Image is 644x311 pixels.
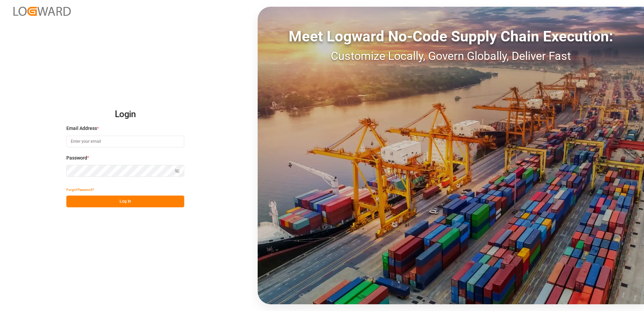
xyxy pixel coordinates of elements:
[66,125,97,132] span: Email Address
[66,196,184,207] button: Log In
[13,7,71,16] img: Logward_new_orange.png
[66,136,184,147] input: Enter your email
[66,104,184,125] h2: Login
[66,184,94,196] button: Forgot Password?
[66,154,87,162] span: Password
[258,25,644,47] div: Meet Logward No-Code Supply Chain Execution:
[258,47,644,65] div: Customize Locally, Govern Globally, Deliver Fast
